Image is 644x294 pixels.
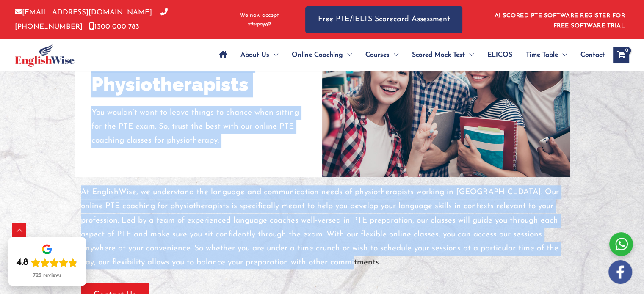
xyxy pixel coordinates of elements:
a: [EMAIL_ADDRESS][DOMAIN_NAME] [15,9,152,16]
a: Free PTE/IELTS Scorecard Assessment [305,6,462,33]
nav: Site Navigation: Main Menu [213,40,605,70]
span: Menu Toggle [465,40,474,70]
div: 723 reviews [33,272,61,279]
div: 4.8 [17,257,28,269]
span: Scored Mock Test [412,40,465,70]
a: CoursesMenu Toggle [359,40,405,70]
span: Time Table [526,40,558,70]
a: ELICOS [481,40,519,70]
a: 1300 000 783 [89,23,139,30]
img: white-facebook.png [608,260,632,284]
a: Contact [574,40,605,70]
a: View Shopping Cart, empty [613,47,629,63]
span: ELICOS [487,40,512,70]
span: We now accept [240,11,279,20]
span: About Us [240,40,269,70]
span: Courses [365,40,390,70]
aside: Header Widget 1 [489,6,629,33]
span: Menu Toggle [269,40,278,70]
div: Rating: 4.8 out of 5 [17,257,77,269]
a: Online CoachingMenu Toggle [285,40,359,70]
span: Menu Toggle [558,40,567,70]
p: You wouldn’t want to leave things to chance when sitting for the PTE exam. So, trust the best wit... [91,106,305,148]
img: cropped-ew-logo [15,44,75,67]
span: Contact [580,40,605,70]
img: Afterpay-Logo [248,22,271,27]
span: Menu Toggle [343,40,352,70]
a: About UsMenu Toggle [234,40,285,70]
a: AI SCORED PTE SOFTWARE REGISTER FOR FREE SOFTWARE TRIAL [495,13,625,29]
span: Online Coaching [292,40,343,70]
a: [PHONE_NUMBER] [15,9,168,30]
a: Time TableMenu Toggle [519,40,574,70]
p: At EnglishWise, we understand the language and communication needs of physiotherapists working in... [81,185,564,270]
span: Menu Toggle [390,40,398,70]
a: Scored Mock TestMenu Toggle [405,40,481,70]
